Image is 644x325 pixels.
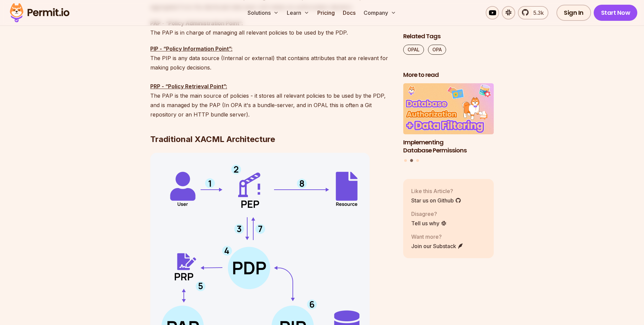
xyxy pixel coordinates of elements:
a: Tell us why [411,219,447,227]
a: OPA [428,45,446,55]
p: The PAP is in charge of managing all relevant policies to be used by the PDP. [150,18,392,37]
button: Company [361,6,399,19]
button: Solutions [245,6,281,19]
p: Want more? [411,233,464,241]
h3: Implementing Database Permissions [403,138,494,155]
button: Go to slide 2 [410,159,413,162]
strong: PIP - “Policy Information Point”: [150,45,232,52]
a: Implementing Database PermissionsImplementing Database Permissions [403,83,494,155]
a: Sign In [556,5,591,21]
button: Go to slide 1 [404,159,407,162]
img: Permit logo [7,1,72,24]
p: The PIP is any data source (Internal or external) that contains attributes that are relevant for ... [150,44,392,119]
h2: Related Tags [403,32,494,41]
a: Pricing [315,6,337,19]
img: Implementing Database Permissions [403,83,494,134]
a: Join our Substack [411,242,464,250]
a: Start Now [594,5,638,21]
a: Star us on Github [411,196,461,204]
h2: More to read [403,71,494,79]
button: Learn [284,6,312,19]
a: OPAL [403,45,424,55]
p: Like this Article? [411,187,461,195]
li: 2 of 3 [403,83,494,155]
span: 5.3k [529,9,544,17]
div: Posts [403,83,494,163]
strong: PRP - “Policy Retrieval Point”: [150,83,227,90]
a: Docs [340,6,358,19]
a: 5.3k [518,6,548,19]
p: Disagree? [411,210,447,218]
strong: Traditional XACML Architecture [150,134,275,144]
button: Go to slide 3 [416,159,419,162]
